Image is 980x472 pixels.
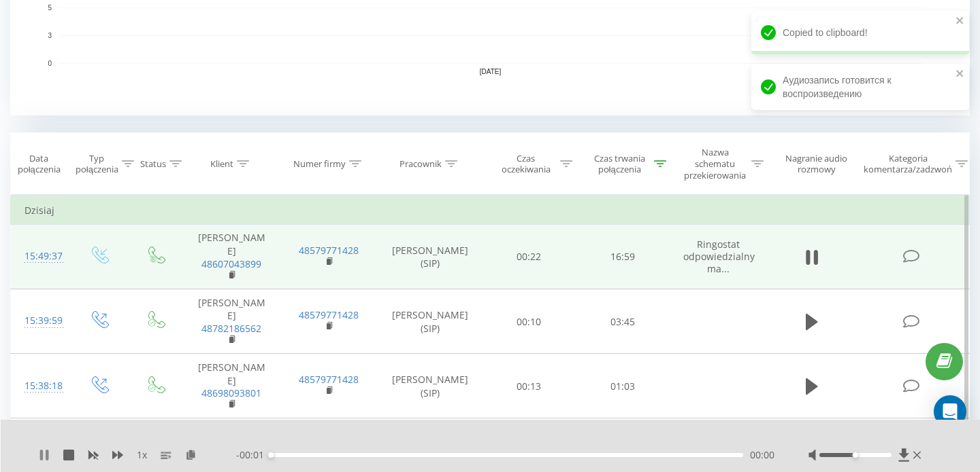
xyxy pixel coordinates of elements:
[24,249,63,262] font: 15:49:37
[24,379,63,392] font: 15:38:18
[210,158,233,170] font: Klient
[392,373,468,399] font: [PERSON_NAME] (SIP)
[864,152,952,176] font: Kategoria komentarza/zadzwoń
[955,68,965,81] button: close
[750,448,774,461] font: 00:00
[293,158,346,170] font: Numer firmy
[610,380,635,393] font: 01:03
[18,152,61,176] font: Data połączenia
[683,238,755,275] font: Ringostat odpowiedzialny ma...
[201,322,261,335] a: 48782186562
[399,158,442,170] font: Pracownik
[142,448,147,461] font: x
[517,315,541,328] font: 00:10
[502,152,551,176] font: Czas oczekiwania
[48,60,52,67] text: 0
[517,251,541,264] font: 00:22
[955,15,965,28] button: close
[610,315,635,328] font: 03:45
[140,158,166,170] font: Status
[137,448,142,461] font: 1
[751,11,969,54] div: Copied to clipboard!
[934,395,966,428] div: Otwórz komunikator interkomowy
[684,146,746,181] font: Nazwa schematu przekierowania
[198,361,265,387] font: [PERSON_NAME]
[48,32,52,39] text: 3
[517,380,541,393] font: 00:13
[299,308,359,321] a: 48579771428
[24,314,63,327] font: 15:39:59
[785,152,847,176] font: Nagranie audio rozmowy
[76,152,118,176] font: Typ połączenia
[610,251,635,264] font: 16:59
[48,4,52,12] text: 5
[201,257,261,270] a: 48607043899
[594,152,645,176] font: Czas trwania połączenia
[240,448,264,461] font: 00:01
[201,386,261,399] a: 48698093801
[392,308,468,335] font: [PERSON_NAME] (SIP)
[299,373,359,386] a: 48579771428
[198,296,265,323] font: [PERSON_NAME]
[480,68,502,75] text: [DATE]
[751,64,969,110] div: Аудиозапись готовится к воспроизведению
[24,204,54,217] font: Dzisiaj
[392,244,468,270] font: [PERSON_NAME] (SIP)
[198,231,265,257] font: [PERSON_NAME]
[268,452,274,458] div: Etykieta dostępności
[236,448,240,461] font: -
[299,244,359,257] a: 48579771428
[853,452,858,458] div: Etykieta dostępności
